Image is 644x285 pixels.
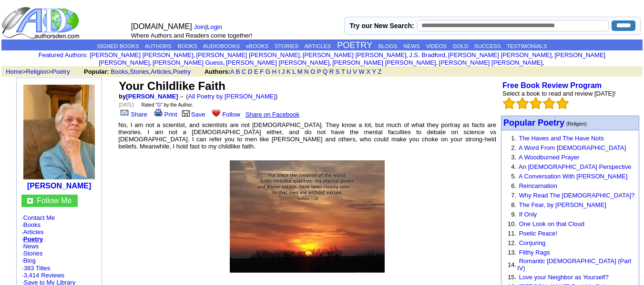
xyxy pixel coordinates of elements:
img: bigemptystars.png [516,97,529,109]
a: C [242,68,246,75]
font: 15. [508,274,516,281]
a: Poetry [23,236,43,243]
font: i [195,53,196,58]
a: F [260,68,264,75]
a: A [230,68,234,75]
a: Save [181,111,205,118]
font: 10. [508,220,516,227]
a: NEWS [403,43,420,49]
a: The Haves and The Have Nots [519,135,603,142]
a: G [157,102,161,108]
font: i [553,53,554,58]
a: B [236,68,240,75]
font: i [225,60,226,66]
a: Books [111,68,128,75]
a: An [DEMOGRAPHIC_DATA] Perspective [519,163,631,170]
font: 5. [511,173,516,180]
font: 6. [511,182,516,189]
a: Free Book Review Program [502,81,602,89]
font: , , , , , , , , , , [90,51,605,66]
img: 41032.jpg [23,85,95,179]
a: J.S. Bradford [409,51,445,59]
a: Blog [23,257,36,264]
a: Conjuring [519,239,546,246]
font: 2. [511,144,516,151]
font: i [331,60,332,66]
font: 11. [508,230,516,237]
a: A Woodburned Prayer [519,154,580,161]
font: → ( ) [178,93,278,100]
a: [PERSON_NAME] [PERSON_NAME] [196,51,300,59]
a: Poetry [52,68,70,75]
font: > > [2,68,82,75]
a: W [358,68,364,75]
font: 9. [511,211,516,218]
a: S [336,68,340,75]
a: Z [378,68,382,75]
a: SIGNED BOOKS [97,43,139,49]
font: 13. [508,249,516,256]
a: [PERSON_NAME] [PERSON_NAME] [303,51,406,59]
font: Rated " " by the Author. [142,102,193,108]
a: 3,414 Reviews [24,272,64,279]
a: A Word From [DEMOGRAPHIC_DATA] [519,144,626,151]
a: Follow Me [37,197,72,205]
a: [PERSON_NAME] [PERSON_NAME] [99,51,605,66]
a: E [254,68,258,75]
a: Share on Facebook [245,111,299,118]
font: No, I am not a scientist, and scientists are not [DEMOGRAPHIC_DATA]. They know a lot, but much of... [118,121,496,150]
a: Y [372,68,376,75]
font: | [194,23,225,30]
a: Stories [130,68,149,75]
a: eBOOKS [246,43,268,49]
font: , , , [84,68,390,75]
a: T [341,68,345,75]
a: News [23,243,39,250]
a: All Poetry by [PERSON_NAME] [188,93,276,100]
a: One Look on that Cloud [519,220,584,227]
a: U [347,68,351,75]
a: K [286,68,291,75]
a: POETRY [337,40,372,50]
a: VIDEOS [426,43,446,49]
font: 3. [511,154,516,161]
a: SUCCESS [474,43,501,49]
a: GOLD [453,43,469,49]
font: i [447,53,448,58]
a: Romantic [DEMOGRAPHIC_DATA] (Part IV) [517,257,631,272]
img: 349487.jpg [230,160,385,273]
a: 383 Titles [24,265,51,272]
a: If Only [519,211,537,218]
a: BOOKS [178,43,197,49]
b: Authors: [204,68,230,75]
font: Popular Poetry [503,118,564,128]
img: share_page.gif [121,109,129,117]
a: I [278,68,280,75]
a: D [248,68,252,75]
font: Where Authors and Readers come together! [131,32,252,39]
font: 7. [511,192,516,199]
a: Featured Authors [39,51,86,59]
font: 8. [511,201,516,208]
font: Your Childlike Faith [119,79,225,92]
a: O [310,68,315,75]
font: 14. [508,261,516,268]
a: Home [6,68,22,75]
label: Try our New Search: [349,22,414,29]
img: logo_ad.gif [1,6,82,39]
a: Reincarnation [519,182,557,189]
a: A Conversation With [PERSON_NAME] [519,173,627,180]
a: J [282,68,285,75]
a: [PERSON_NAME] [PERSON_NAME] [332,59,436,66]
a: Q [323,68,327,75]
font: [DOMAIN_NAME] [131,22,192,30]
a: BLOGS [378,43,398,49]
a: TESTIMONIALS [507,43,547,49]
a: L [292,68,296,75]
img: print.gif [154,109,163,117]
a: Religion [26,68,49,75]
font: : [39,51,88,59]
a: Poetic Peace! [519,230,557,237]
a: Popular Poetry [503,119,564,127]
font: i [152,60,153,66]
